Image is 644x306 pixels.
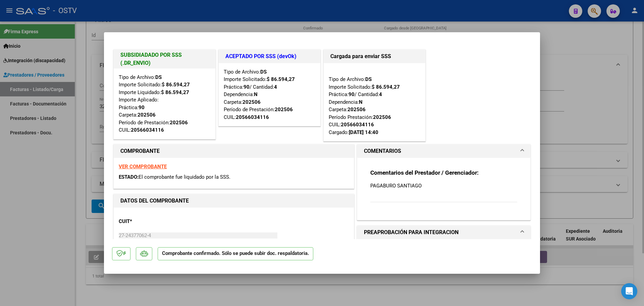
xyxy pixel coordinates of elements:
strong: 202506 [373,114,391,120]
strong: 202506 [243,99,261,105]
strong: 202506 [138,112,156,118]
p: Comprobante confirmado. Sólo se puede subir doc. respaldatoria. [158,247,313,260]
strong: $ 86.594,27 [161,89,189,95]
p: PAGABURO SANTIAGO [370,182,517,189]
strong: [DATE] 14:40 [349,129,378,135]
div: 20566034116 [341,121,374,129]
strong: DS [365,76,372,82]
div: 20566034116 [131,126,164,134]
div: 20566034116 [236,114,269,121]
strong: 202506 [347,106,366,113]
div: COMENTARIOS [357,158,530,220]
mat-expansion-panel-header: COMENTARIOS [357,144,530,158]
p: CUIT [119,218,188,225]
strong: Comentarios del Prestador / Gerenciador: [370,169,479,176]
h1: ACEPTADO POR SSS (devOk) [225,52,314,60]
h1: Cargada para enviar SSS [330,52,419,60]
strong: COMPROBANTE [120,148,160,154]
span: El comprobante fue liquidado por la SSS. [139,174,230,180]
h1: PREAPROBACIÓN PARA INTEGRACION [364,228,459,236]
strong: 202506 [275,106,293,113]
strong: 202506 [170,120,188,126]
div: Open Intercom Messenger [621,283,637,299]
a: VER COMPROBANTE [119,164,167,170]
strong: $ 86.594,27 [267,76,295,82]
strong: N [359,99,363,105]
strong: $ 86.594,27 [372,84,400,90]
div: Tipo de Archivo: Importe Solicitado: Práctica: / Cantidad: Dependencia: Carpeta: Período Prestaci... [329,68,420,136]
strong: DS [155,74,162,80]
strong: DATOS DEL COMPROBANTE [120,198,189,204]
strong: 90 [244,84,250,90]
strong: DS [260,69,267,75]
span: ESTADO: [119,174,139,180]
h1: COMENTARIOS [364,147,401,155]
strong: 4 [274,84,277,90]
strong: 90 [348,91,355,97]
div: Tipo de Archivo: Importe Solicitado: Importe Liquidado: Importe Aplicado: Práctica: Carpeta: Perí... [119,74,210,134]
strong: 90 [139,104,145,111]
strong: $ 86.594,27 [162,82,190,88]
strong: 4 [379,91,382,97]
div: Tipo de Archivo: Importe Solicitado: Práctica: / Cantidad: Dependencia: Carpeta: Período de Prest... [224,68,315,121]
h1: SUBSIDIADADO POR SSS (.DR_ENVIO) [120,51,209,67]
mat-expansion-panel-header: PREAPROBACIÓN PARA INTEGRACION [357,226,530,239]
strong: N [254,91,258,97]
